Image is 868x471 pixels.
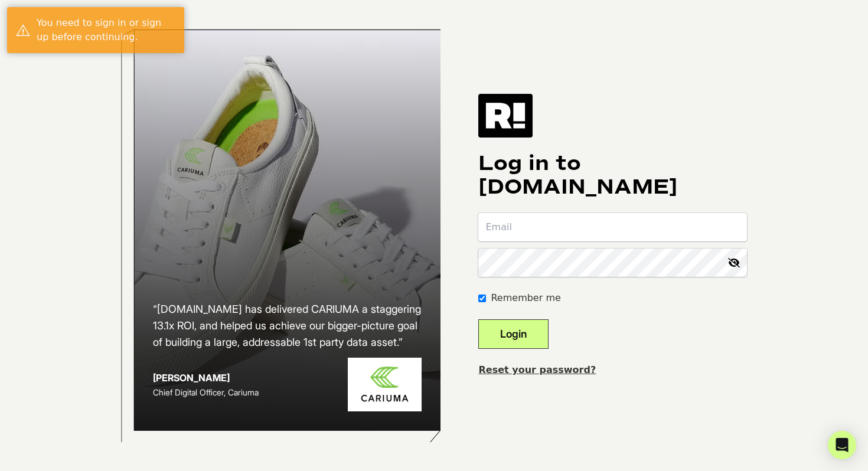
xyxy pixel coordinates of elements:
strong: [PERSON_NAME] [153,372,230,384]
h2: “[DOMAIN_NAME] has delivered CARIUMA a staggering 13.1x ROI, and helped us achieve our bigger-pic... [153,301,422,351]
label: Remember me [491,291,560,305]
img: Cariuma [348,358,422,411]
h1: Log in to [DOMAIN_NAME] [478,152,747,199]
input: Email [478,213,747,241]
div: You need to sign in or sign up before continuing. [37,16,175,44]
span: Chief Digital Officer, Cariuma [153,387,259,397]
div: Open Intercom Messenger [828,431,856,459]
img: Retention.com [478,94,533,138]
a: Reset your password? [478,364,596,375]
button: Login [478,319,549,349]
